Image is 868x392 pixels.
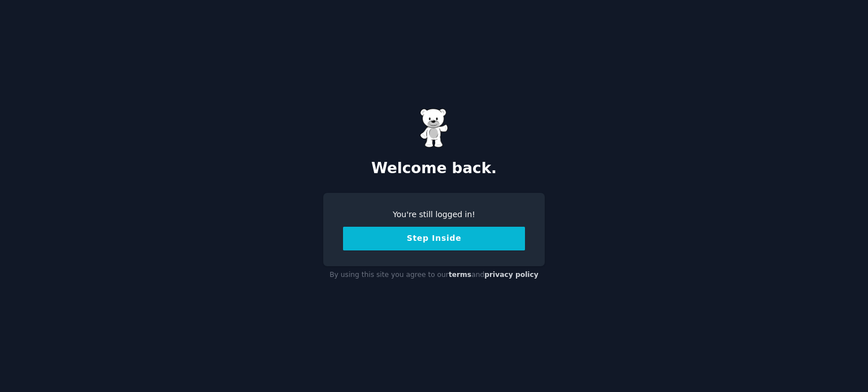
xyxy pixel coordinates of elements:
[420,108,448,148] img: Gummy Bear
[323,266,545,284] div: By using this site you agree to our and
[484,271,539,279] a: privacy policy
[449,271,471,279] a: terms
[343,209,525,221] div: You're still logged in!
[343,234,525,243] a: Step Inside
[323,160,545,178] h2: Welcome back.
[343,227,525,250] button: Step Inside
